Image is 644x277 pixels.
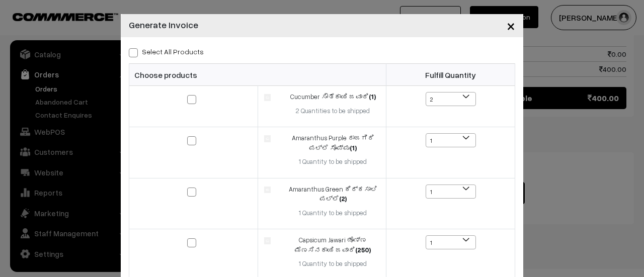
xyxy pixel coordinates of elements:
[286,259,380,269] div: 1 Quantity to be shipped
[369,93,376,101] strong: (1)
[264,187,271,193] img: product.jpg
[426,184,476,199] span: 1
[426,185,475,199] span: 1
[286,235,380,255] div: Capsicum Jawari ಡೊಣ್ಣ ಮೆಣಸಿನಕಾಯಿ ಜವಾರಿ
[350,144,357,152] strong: (1)
[129,46,204,57] label: Select all Products
[426,92,476,106] span: 2
[286,106,380,116] div: 2 Quantities to be shipped
[355,246,371,254] strong: (250)
[264,135,271,142] img: product.jpg
[426,134,475,148] span: 1
[286,184,380,204] div: Amaranthus Green ಕಿರ್ಕಸಾಲಿ ಪಲ್ಲೆ
[129,18,198,32] h4: Generate Invoice
[386,64,515,86] th: Fulfill Quantity
[339,195,347,203] strong: (2)
[499,10,523,41] button: Close
[426,93,475,107] span: 2
[286,92,380,102] div: Cucumber ಸೌತೆಕಾಯಿ ಜವಾರಿ
[286,157,380,167] div: 1 Quantity to be shipped
[286,133,380,153] div: Amaranthus Purple ರಾಜಗಿರಿ ಪಲ್ಲೆ ಸೊಪ್ಪು
[507,16,515,35] span: ×
[426,235,476,249] span: 1
[426,236,475,250] span: 1
[129,64,386,86] th: Choose products
[286,208,380,218] div: 1 Quantity to be shipped
[264,94,271,101] img: product.jpg
[264,237,271,244] img: product.jpg
[426,133,476,147] span: 1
